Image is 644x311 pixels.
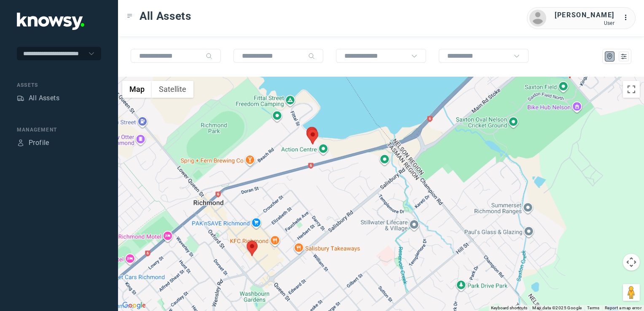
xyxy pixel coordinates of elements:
[152,81,193,98] button: Show satellite imagery
[127,13,133,19] div: Toggle Menu
[17,81,101,89] div: Assets
[17,93,59,103] a: AssetsAll Assets
[29,93,59,103] div: All Assets
[140,8,191,24] span: All Assets
[17,13,84,30] img: Application Logo
[120,300,148,311] img: Google
[120,300,148,311] a: Open this area in Google Maps (opens a new window)
[17,138,49,148] a: ProfileProfile
[587,306,600,310] a: Terms
[122,81,152,98] button: Show street map
[491,305,527,311] button: Keyboard shortcuts
[606,53,614,60] div: Map
[623,13,633,24] div: :
[623,254,640,271] button: Map camera controls
[206,53,212,59] div: Search
[29,138,49,148] div: Profile
[529,10,546,27] img: avatar.png
[623,13,633,23] div: :
[623,14,632,21] tspan: ...
[623,284,640,301] button: Drag Pegman onto the map to open Street View
[532,306,582,310] span: Map data ©2025 Google
[17,139,24,147] div: Profile
[308,53,315,59] div: Search
[620,53,628,60] div: List
[623,81,640,98] button: Toggle fullscreen view
[17,94,24,102] div: Assets
[605,306,641,310] a: Report a map error
[555,20,614,26] div: User
[555,10,614,20] div: [PERSON_NAME]
[17,126,101,134] div: Management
